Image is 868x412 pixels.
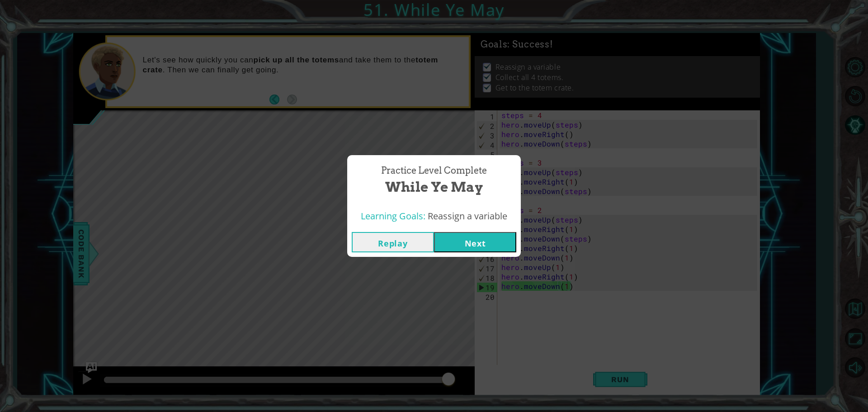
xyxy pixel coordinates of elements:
[428,210,507,222] span: Reassign a variable
[381,164,487,177] span: Practice Level Complete
[385,177,483,197] span: While Ye May
[361,210,425,222] span: Learning Goals:
[352,232,434,252] button: Replay
[434,232,516,252] button: Next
